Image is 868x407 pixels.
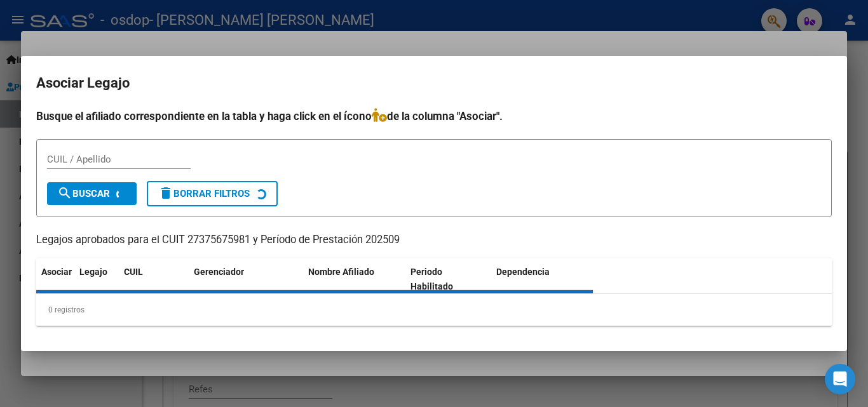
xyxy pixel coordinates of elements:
p: Legajos aprobados para el CUIT 27375675981 y Período de Prestación 202509 [36,232,832,248]
span: Buscar [57,188,110,199]
span: Legajo [79,267,107,277]
span: Gerenciador [194,267,244,277]
span: Borrar Filtros [158,188,250,199]
datatable-header-cell: Legajo [74,258,119,300]
span: Nombre Afiliado [308,267,374,277]
span: Asociar [41,267,72,277]
mat-icon: search [57,185,72,201]
datatable-header-cell: Gerenciador [189,258,303,300]
div: 0 registros [36,294,832,326]
div: Open Intercom Messenger [825,364,855,394]
datatable-header-cell: Periodo Habilitado [405,258,491,300]
h4: Busque el afiliado correspondiente en la tabla y haga click en el ícono de la columna "Asociar". [36,108,832,124]
span: Periodo Habilitado [410,267,453,291]
button: Borrar Filtros [147,181,278,206]
datatable-header-cell: Dependencia [491,258,593,300]
mat-icon: delete [158,185,173,201]
datatable-header-cell: Nombre Afiliado [303,258,405,300]
button: Buscar [47,182,137,205]
span: Dependencia [496,267,550,277]
datatable-header-cell: CUIL [119,258,189,300]
datatable-header-cell: Asociar [36,258,74,300]
h2: Asociar Legajo [36,71,832,95]
span: CUIL [124,267,143,277]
